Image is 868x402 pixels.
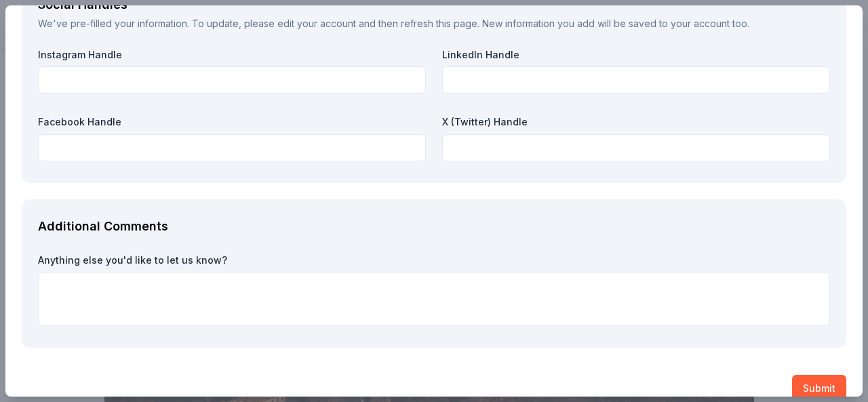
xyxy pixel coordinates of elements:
[277,18,356,29] a: edit your account
[38,16,830,32] div: We've pre-filled your information. To update, please and then refresh this page. New information ...
[38,115,426,129] label: Facebook Handle
[38,48,426,62] label: Instagram Handle
[38,216,830,237] div: Additional Comments
[442,48,830,62] label: LinkedIn Handle
[38,254,830,267] label: Anything else you'd like to let us know?
[442,115,830,129] label: X (Twitter) Handle
[792,375,846,402] button: Submit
